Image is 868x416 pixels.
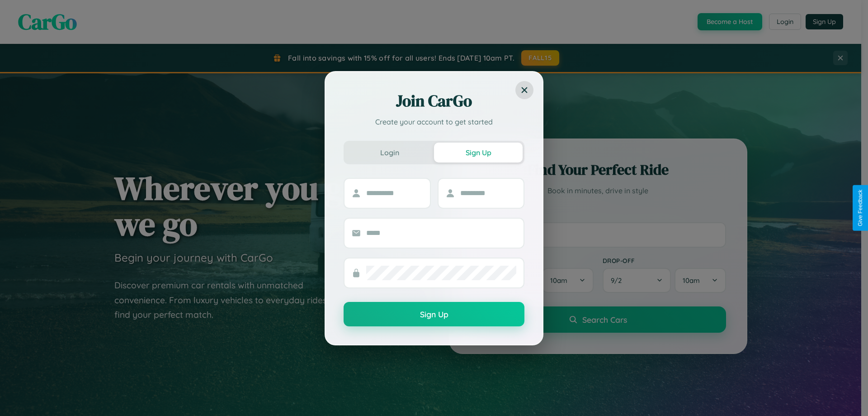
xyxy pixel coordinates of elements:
button: Login [345,143,434,163]
p: Create your account to get started [344,116,524,127]
button: Sign Up [344,302,524,326]
button: Sign Up [434,143,523,163]
div: Give Feedback [857,190,863,226]
h2: Join CarGo [344,90,524,112]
